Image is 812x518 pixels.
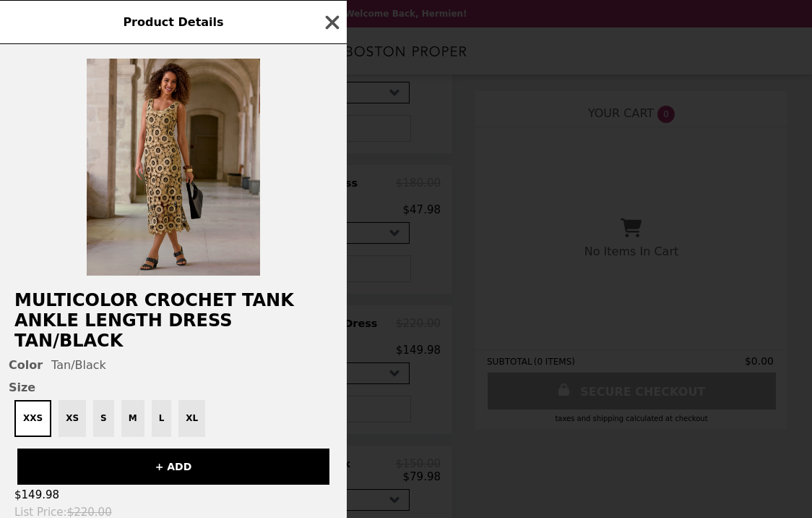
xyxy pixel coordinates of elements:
[123,15,223,29] span: Product Details
[14,400,51,437] button: XXS
[87,59,260,276] img: Tan/Black / XXS
[17,449,329,485] button: + ADD
[9,381,338,394] span: Size
[9,358,43,372] span: Color
[9,358,338,372] div: Tan/Black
